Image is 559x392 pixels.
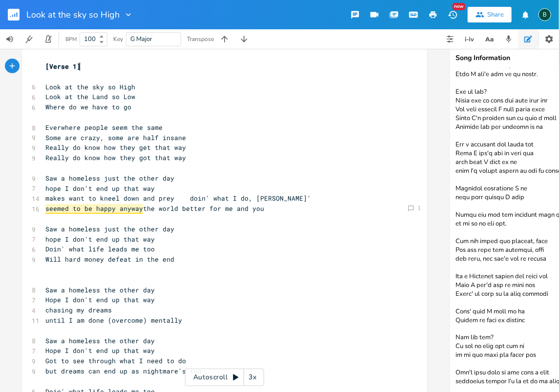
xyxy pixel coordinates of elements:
[45,225,174,233] span: Saw a homeless just the other day
[45,184,155,193] span: hope I don't end up that way
[45,92,135,101] span: Look at the Land so Low
[26,10,120,19] span: Look at the sky so High
[45,245,155,253] span: Doin' what life leads me too
[65,37,77,42] div: BPM
[45,62,81,71] span: [Verse 1]
[468,7,512,22] button: Share
[538,3,551,26] button: B
[417,205,421,211] div: 1
[113,36,123,42] div: Key
[443,6,462,23] button: New
[45,204,264,213] span: the world better for me and you
[45,194,311,203] span: makes want to kneel down and prey doin' what I do, [PERSON_NAME]'
[45,306,112,314] span: chasing my dreams
[487,10,504,19] div: Share
[45,103,131,111] span: Where do we have to go
[45,367,202,375] span: but dreams can end up as nightmare's too
[45,123,163,132] span: Everwhere people seem the same
[45,286,155,294] span: Saw a homeless the other day
[453,3,465,10] div: New
[45,235,155,244] span: hope I don't end up that way
[45,143,186,152] span: Really do know how they get that way
[130,35,152,43] span: G Major
[45,153,186,162] span: Really do know how they got that way
[45,174,174,183] span: Saw a homeless just the other day
[45,204,143,214] span: seemed to be happy anyway
[244,369,262,386] div: 3x
[45,346,155,355] span: Hope I don't end up that way
[538,8,551,21] div: BruCe
[185,369,264,386] div: Autoscroll
[45,336,155,345] span: Saw a homeless the other day
[45,83,135,91] span: Look at the sky so High
[45,255,174,264] span: Will hard money defeat in the end
[187,36,214,42] div: Transpose
[45,356,186,365] span: Got to see through what I need to do
[45,133,186,142] span: Some are crazy, some are half insane
[45,316,182,325] span: until I am done (overcome) mentally
[45,295,155,304] span: Hope I don't end up that way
